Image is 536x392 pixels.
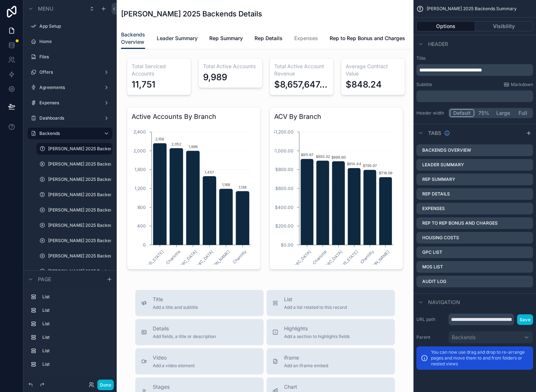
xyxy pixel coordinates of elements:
label: Dashboards [39,115,101,121]
label: List [42,294,109,300]
label: [PERSON_NAME] 2025 Backends [48,161,111,167]
button: Save [517,314,533,325]
label: Offers [39,69,101,75]
a: Rep Summary [209,32,243,46]
label: Rep to Rep Bonus and Charges [422,220,498,226]
label: Audit Log [422,279,446,284]
span: Details [153,325,216,332]
span: Markdown [511,82,533,88]
label: List [42,361,109,367]
label: List [42,321,109,327]
span: iframe [284,354,328,361]
span: Stages [153,383,197,391]
label: List [42,348,109,354]
label: Backends Overview [422,147,471,153]
span: Rep Summary [209,35,243,42]
span: Chart [284,383,339,391]
label: [PERSON_NAME] 2025 Backends [48,253,111,259]
span: Add an iframe embed [284,363,328,369]
span: Title [153,296,198,303]
button: HighlightsAdd a section to highlights fields [267,319,395,345]
button: Visibility [475,21,533,31]
a: Expenses [294,32,318,46]
a: Rep to Rep Bonus and Charges [330,32,405,46]
span: Highlights [284,325,350,332]
span: Navigation [428,299,460,306]
button: Done [97,380,114,390]
a: Backends Overview [121,28,145,49]
label: MOS List [422,264,443,270]
span: Backends [452,334,475,341]
span: Add a video element [153,363,195,369]
button: Backends [448,331,533,344]
label: List [42,307,109,313]
span: Leader Summary [157,35,198,42]
label: Expenses [39,100,101,106]
label: [PERSON_NAME] 2025 Backends [48,176,111,182]
a: Leader Summary [157,32,198,46]
label: GPC List [422,249,442,255]
span: List [284,296,347,303]
span: Menu [38,5,53,12]
label: App Setup [39,23,111,29]
span: [PERSON_NAME] 2025 Backends Summary [427,6,517,12]
span: Add a list related to this record [284,304,347,310]
label: URL path [416,317,446,322]
label: Agreements [39,85,101,90]
a: Rep Details [255,32,283,46]
label: [PERSON_NAME] 2025 Backends [48,222,111,228]
label: Housing Costs [422,235,459,241]
span: Add a title and subtitle [153,304,198,310]
label: Home [39,39,111,44]
label: Rep Summary [422,176,455,182]
button: VideoAdd a video element [135,348,264,374]
span: Add a section to highlights fields [284,334,350,339]
div: scrollable content [23,288,117,377]
label: Backends [39,131,98,136]
span: Video [153,354,195,361]
button: Default [450,109,474,117]
label: Expenses [422,206,445,211]
label: Title [416,55,533,61]
label: [PERSON_NAME] 2025 Backends [48,268,111,274]
button: iframeAdd an iframe embed [267,348,395,374]
p: You can now use drag and drop to re-arrange pages and move them to and from folders or nested views [431,349,529,367]
span: Backends Overview [121,31,145,46]
span: Add fields, a title or description [153,334,216,339]
label: [PERSON_NAME] 2025 Backends [48,207,111,213]
label: [PERSON_NAME] 2025 Backends [48,238,111,244]
label: Files [39,54,111,60]
button: ListAdd a list related to this record [267,290,395,316]
button: Large [493,109,513,117]
div: scrollable content [416,64,533,76]
span: Header [428,40,448,48]
label: Rep Details [422,191,450,197]
span: Page [38,276,51,283]
a: Markdown [504,82,533,88]
span: Expenses [294,35,318,42]
label: Parent [416,334,446,340]
span: Rep Details [255,35,283,42]
a: [PERSON_NAME] 2025 Backends Summary [48,146,111,152]
span: Tabs [428,129,441,137]
label: [PERSON_NAME] 2025 Backends [48,192,111,198]
button: DetailsAdd fields, a title or description [135,319,264,345]
button: Options [416,21,475,31]
button: TitleAdd a title and subtitle [135,290,264,316]
span: Rep to Rep Bonus and Charges [330,35,405,42]
label: Header width [416,110,446,116]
